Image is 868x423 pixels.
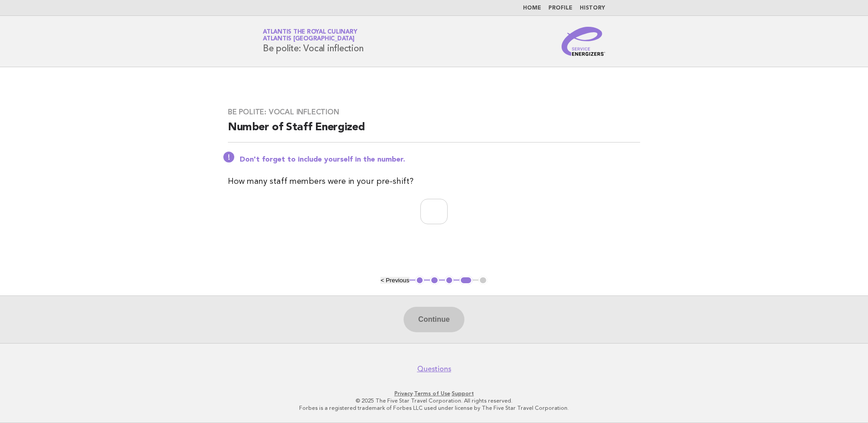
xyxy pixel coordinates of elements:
[523,5,541,11] a: Home
[459,276,473,285] button: 4
[156,404,712,412] p: Forbes is a registered trademark of Forbes LLC used under license by The Five Star Travel Corpora...
[562,27,605,56] img: Service Energizers
[156,390,712,397] p: · ·
[380,277,409,284] button: < Previous
[156,397,712,404] p: © 2025 The Five Star Travel Corporation. All rights reserved.
[430,276,439,285] button: 2
[395,390,413,397] a: Privacy
[228,175,640,188] p: How many staff members were in your pre-shift?
[548,5,572,11] a: Profile
[452,390,474,397] a: Support
[228,108,640,117] h3: Be polite: Vocal inflection
[228,120,640,143] h2: Number of Staff Energized
[580,5,605,11] a: History
[414,390,450,397] a: Terms of Use
[263,29,357,42] a: Atlantis the Royal CulinaryAtlantis [GEOGRAPHIC_DATA]
[445,276,454,285] button: 3
[263,30,363,53] h1: Be polite: Vocal inflection
[415,276,424,285] button: 1
[263,36,355,42] span: Atlantis [GEOGRAPHIC_DATA]
[240,155,640,164] p: Don't forget to include yourself in the number.
[417,364,451,374] a: Questions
